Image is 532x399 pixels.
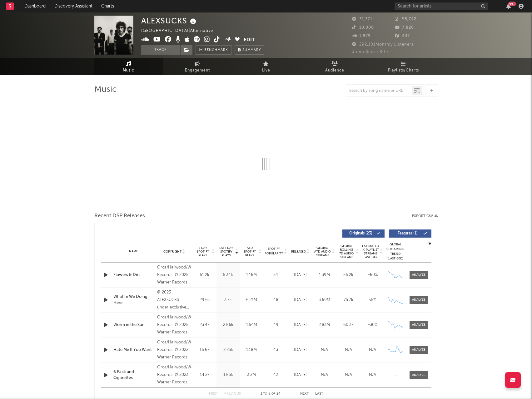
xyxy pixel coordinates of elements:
[362,372,383,378] div: N/A
[195,246,211,257] span: 7 Day Spotify Plays
[314,246,331,257] span: Global ATD Audio Streams
[241,347,262,353] div: 1.18M
[235,45,264,55] button: Summary
[218,347,238,353] div: 2.25k
[352,34,371,38] span: 1,879
[346,88,412,93] input: Search by song name or URL
[338,372,359,378] div: N/A
[241,322,262,328] div: 1.54M
[163,58,232,75] a: Engagement
[346,232,375,235] span: Originals ( 23 )
[342,229,385,238] button: Originals(23)
[265,297,287,303] div: 48
[362,347,383,353] div: N/A
[393,232,422,235] span: Features ( 1 )
[141,45,180,55] button: Track
[290,272,311,278] div: [DATE]
[290,322,311,328] div: [DATE]
[338,297,359,303] div: 75.7k
[232,58,301,75] a: Live
[271,392,275,395] span: of
[508,2,516,6] div: 99 +
[157,364,191,386] div: Orca/Hallwood/Warner Records, © 2023 Warner Records Inc., under exclusive license from ALEXSUCKS
[369,58,438,75] a: Playlists/Charts
[265,272,287,278] div: 54
[290,297,311,303] div: [DATE]
[113,272,154,278] a: Flowers & Dirt
[94,58,163,75] a: Music
[314,297,335,303] div: 3.69M
[291,250,306,254] span: Released
[253,390,288,398] div: 1 5 24
[113,347,154,353] a: Hate Me If You Want
[242,48,261,52] span: Summary
[141,16,198,26] div: ALEXSUCKS
[218,322,238,328] div: 2.86k
[262,67,270,74] span: Live
[218,297,238,303] div: 3.7k
[123,67,134,74] span: Music
[157,264,191,286] div: Orca/Hallwood/Warner Records, © 2025 Warner Records Inc., under exclusive license from ALEXSUCKS
[263,392,267,395] span: to
[195,347,215,353] div: 16.6k
[241,272,262,278] div: 1.16M
[157,314,191,336] div: Orca/Hallwood/Warner Records, © 2025 Warner Records Inc., under exclusive license from ALEXSUCKS
[195,272,215,278] div: 51.2k
[325,67,344,74] span: Audience
[241,246,258,257] span: ATD Spotify Plays
[157,339,191,361] div: Orca/Hallwood/Warner Records, © 2022 Warner Records Inc., under exclusive license from ALEXSUCKS
[338,347,359,353] div: N/A
[395,2,488,10] input: Search for artists
[218,372,238,378] div: 1.85k
[362,297,383,303] div: <5%
[157,289,191,311] div: © 2023 ALEXSUCKS under exclusive license to Warner Records Inc.
[362,244,379,259] span: Estimated % Playlist Streams Last Day
[265,247,283,256] span: Spotify Popularity
[352,26,374,30] span: 10,000
[338,322,359,328] div: 60.3k
[196,45,231,55] a: Benchmark
[314,347,335,353] div: N/A
[338,244,355,259] span: Global Rolling 7D Audio Streams
[314,272,335,278] div: 1.39M
[352,42,414,47] span: 292,101 Monthly Listeners
[338,272,359,278] div: 56.2k
[195,297,215,303] div: 29.6k
[315,392,323,396] button: Last
[241,372,262,378] div: 3.2M
[265,347,287,353] div: 43
[94,212,145,220] span: Recent DSP Releases
[113,294,154,306] a: What're We Doing Here
[113,369,154,381] a: 6 Pack and Cigarettes
[218,246,235,257] span: Last Day Spotify Plays
[224,392,241,396] button: Previous
[141,27,220,35] div: [GEOGRAPHIC_DATA] | Alternative
[314,372,335,378] div: N/A
[362,272,383,278] div: ~ 60 %
[395,34,410,38] span: 437
[388,67,419,74] span: Playlists/Charts
[386,242,405,261] div: Global Streaming Trend (Last 60D)
[412,214,438,218] button: Export CSV
[352,17,372,21] span: 31,371
[290,347,311,353] div: [DATE]
[204,47,228,54] span: Benchmark
[195,322,215,328] div: 23.4k
[301,58,369,75] a: Audience
[113,322,154,328] a: Worm in the Sun
[362,322,383,328] div: ~ 30 %
[195,372,215,378] div: 14.2k
[218,272,238,278] div: 5.34k
[352,50,389,54] span: Jump Score: 80.3
[300,392,309,396] button: Next
[163,250,181,254] span: Copyright
[395,26,414,30] span: 7,820
[185,67,210,74] span: Engagement
[395,17,416,21] span: 58,742
[113,249,154,254] div: Name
